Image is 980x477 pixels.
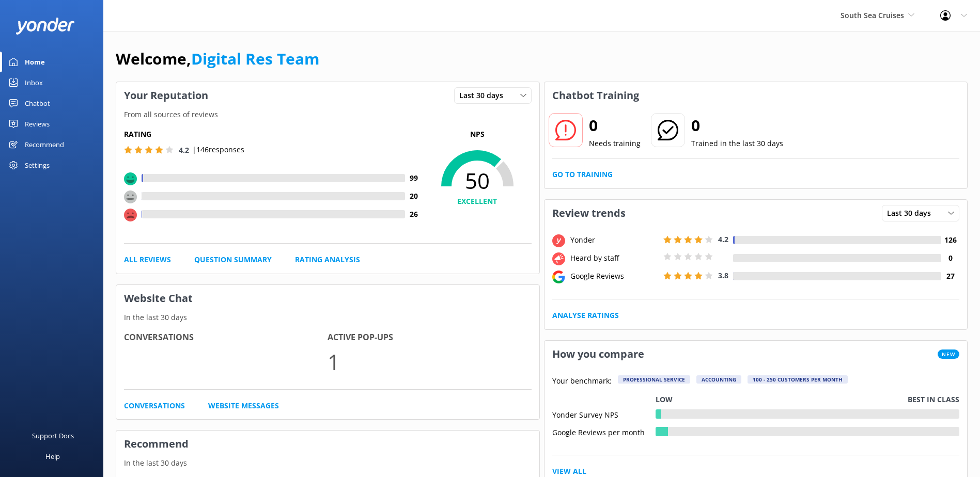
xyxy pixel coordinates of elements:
span: New [938,349,959,359]
p: Trained in the last 30 days [691,138,783,149]
a: Conversations [124,400,185,411]
div: Help [45,446,60,467]
span: Last 30 days [459,90,509,101]
a: Question Summary [194,254,272,265]
p: Low [656,394,673,405]
div: Professional Service [618,375,690,384]
h4: 126 [941,234,959,246]
div: Home [25,52,45,72]
div: Accounting [696,375,741,384]
span: Last 30 days [887,208,937,219]
span: South Sea Cruises [841,10,904,20]
p: In the last 30 days [116,312,539,323]
a: Rating Analysis [295,254,360,265]
h3: Recommend [116,431,539,457]
h1: Welcome, [116,46,319,71]
div: Settings [25,155,50,176]
h3: Review trends [545,200,633,227]
p: From all sources of reviews [116,109,539,120]
h4: 20 [405,190,423,202]
p: 1 [328,344,531,379]
h4: Conversations [124,331,328,344]
a: Digital Res Team [191,48,319,69]
p: Needs training [589,138,641,149]
div: Chatbot [25,93,50,114]
div: Yonder Survey NPS [552,409,656,419]
p: | 146 responses [192,144,244,155]
h3: How you compare [545,341,652,368]
h4: 0 [941,252,959,264]
a: Go to Training [552,169,613,180]
div: Inbox [25,72,43,93]
span: 4.2 [718,234,728,244]
span: 3.8 [718,271,728,280]
a: Analyse Ratings [552,310,619,321]
h4: Active Pop-ups [328,331,531,344]
div: Google Reviews [568,271,661,282]
p: Best in class [908,394,959,405]
h2: 0 [691,113,783,138]
p: Your benchmark: [552,375,612,388]
div: Support Docs [32,425,74,446]
div: Yonder [568,234,661,246]
a: Website Messages [208,400,279,411]
p: In the last 30 days [116,457,539,469]
h4: 26 [405,209,423,220]
a: All Reviews [124,254,171,265]
span: 50 [423,168,532,194]
h2: 0 [589,113,641,138]
div: Google Reviews per month [552,427,656,436]
div: Reviews [25,114,50,134]
div: Heard by staff [568,252,661,264]
h5: Rating [124,129,423,140]
div: 100 - 250 customers per month [748,375,848,384]
img: yonder-white-logo.png [15,18,75,35]
h4: EXCELLENT [423,196,532,207]
div: Recommend [25,134,64,155]
h4: 99 [405,172,423,184]
a: View All [552,466,586,477]
span: 4.2 [179,145,189,155]
h4: 27 [941,271,959,282]
h3: Website Chat [116,285,539,312]
h3: Your Reputation [116,82,216,109]
h3: Chatbot Training [545,82,647,109]
p: NPS [423,129,532,140]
